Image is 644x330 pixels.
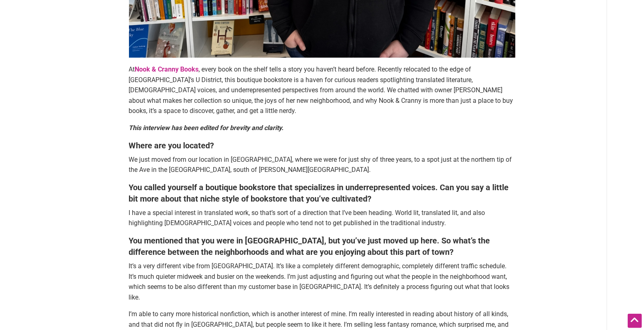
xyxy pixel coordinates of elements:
[628,314,642,328] div: Scroll Back to Top
[129,124,284,132] em: This interview has been edited for brevity and clarity.
[129,182,509,204] strong: You called yourself a boutique bookstore that specializes in underrepresented voices. Can you say...
[129,154,515,175] p: We just moved from our location in [GEOGRAPHIC_DATA], where we were for just shy of three years, ...
[129,64,515,116] p: At , every book on the shelf tells a story you haven’t heard before. Recently relocated to the ed...
[129,141,214,150] strong: Where are you located?
[135,65,199,73] a: Nook & Cranny Books
[129,236,490,257] strong: You mentioned that you were in [GEOGRAPHIC_DATA], but you’ve just moved up here. So what’s the di...
[129,208,515,228] p: I have a special interest in translated work, so that’s sort of a direction that I’ve been headin...
[129,261,515,302] p: It’s a very different vibe from [GEOGRAPHIC_DATA]. It’s like a completely different demographic, ...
